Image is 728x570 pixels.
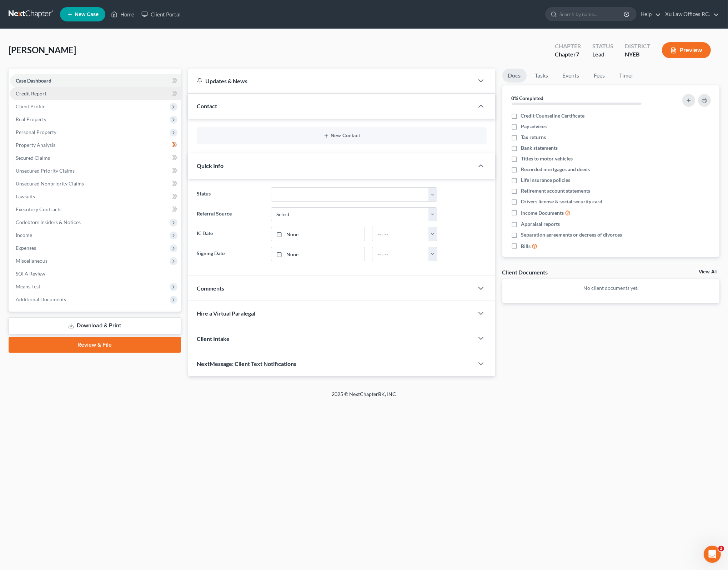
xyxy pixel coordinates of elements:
[521,155,573,162] span: Titles to motor vehicles
[521,123,547,130] span: Pay advices
[16,142,55,148] span: Property Analysis
[16,78,51,84] span: Case Dashboard
[16,116,46,122] span: Real Property
[16,283,40,289] span: Means Test
[16,219,81,225] span: Codebtors Insiders & Notices
[16,103,45,109] span: Client Profile
[699,269,717,274] a: View All
[202,133,481,139] button: New Contact
[10,74,181,87] a: Case Dashboard
[10,152,181,164] a: Secured Claims
[197,162,224,169] span: Quick Info
[521,144,558,152] span: Bank statements
[625,42,651,50] div: District
[75,12,99,17] span: New Case
[197,77,465,85] div: Updates & News
[9,317,181,334] a: Download & Print
[502,268,548,276] div: Client Documents
[502,69,527,83] a: Docs
[271,227,365,241] a: None
[555,42,581,50] div: Chapter
[521,198,602,205] span: Drivers license & social security card
[16,232,32,238] span: Income
[637,8,661,21] a: Help
[521,166,590,173] span: Recorded mortgages and deeds
[16,155,50,161] span: Secured Claims
[521,177,570,184] span: Life insurance policies
[588,69,611,83] a: Fees
[508,284,714,292] p: No client documents yet.
[557,69,585,83] a: Events
[372,247,429,261] input: -- : --
[592,42,613,50] div: Status
[10,190,181,203] a: Lawsuits
[576,51,579,58] span: 7
[592,50,613,59] div: Lead
[193,227,267,241] label: IC Date
[271,247,365,261] a: None
[521,134,546,141] span: Tax returns
[10,139,181,152] a: Property Analysis
[10,203,181,216] a: Executory Contracts
[16,90,46,96] span: Credit Report
[521,209,564,217] span: Income Documents
[529,69,554,83] a: Tasks
[10,267,181,280] a: SOFA Review
[16,206,61,212] span: Executory Contracts
[521,231,622,238] span: Separation agreements or decrees of divorces
[614,69,639,83] a: Timer
[16,129,56,135] span: Personal Property
[16,193,35,199] span: Lawsuits
[521,112,585,119] span: Credit Counseling Certificate
[9,337,181,353] a: Review & File
[662,8,719,21] a: Xu Law Offices P.C.
[197,285,224,292] span: Comments
[521,243,531,250] span: Bills
[10,177,181,190] a: Unsecured Nonpriority Claims
[16,245,36,251] span: Expenses
[197,103,217,109] span: Contact
[193,187,267,202] label: Status
[16,258,47,264] span: Miscellaneous
[16,296,66,302] span: Additional Documents
[512,95,544,101] strong: 0% Completed
[662,42,711,58] button: Preview
[197,310,255,317] span: Hire a Virtual Paralegal
[521,187,590,194] span: Retirement account statements
[193,207,267,222] label: Referral Source
[16,271,45,277] span: SOFA Review
[559,8,625,21] input: Search by name...
[521,220,560,228] span: Appraisal reports
[16,180,84,187] span: Unsecured Nonpriority Claims
[625,50,651,59] div: NYEB
[10,87,181,100] a: Credit Report
[197,360,296,367] span: NextMessage: Client Text Notifications
[138,8,184,21] a: Client Portal
[704,546,721,563] iframe: Intercom live chat
[107,8,138,21] a: Home
[193,247,267,261] label: Signing Date
[16,168,75,174] span: Unsecured Priority Claims
[197,335,230,342] span: Client Intake
[10,164,181,177] a: Unsecured Priority Claims
[9,45,76,55] span: [PERSON_NAME]
[372,227,429,241] input: -- : --
[718,546,724,551] span: 2
[161,391,568,403] div: 2025 © NextChapterBK, INC
[555,50,581,59] div: Chapter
